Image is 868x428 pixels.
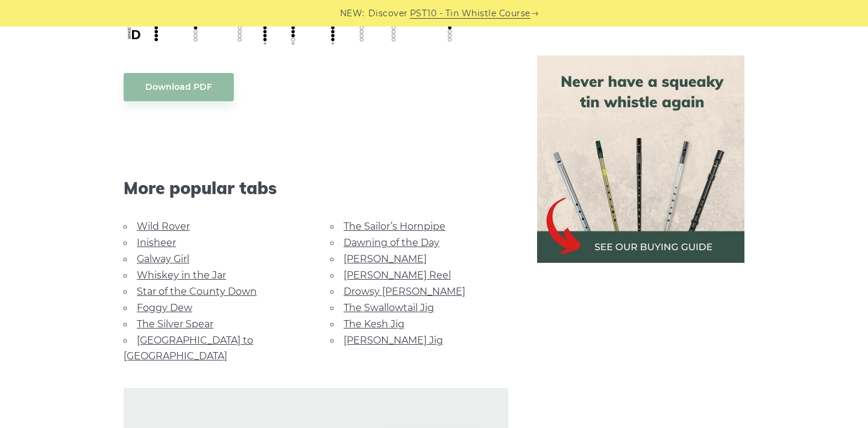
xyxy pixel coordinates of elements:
[344,221,445,232] a: The Sailor’s Hornpipe
[344,335,443,346] a: [PERSON_NAME] Jig
[137,253,189,265] a: Galway Girl
[368,7,408,20] span: Discover
[410,7,530,20] a: PST10 - Tin Whistle Course
[137,221,190,232] a: Wild Rover
[344,302,434,313] a: The Swallowtail Jig
[137,286,257,297] a: Star of the County Down
[137,318,213,330] a: The Silver Spear
[344,286,465,297] a: Drowsy [PERSON_NAME]
[344,237,439,248] a: Dawning of the Day
[344,318,404,330] a: The Kesh Jig
[124,178,508,198] span: More popular tabs
[537,55,744,263] img: tin whistle buying guide
[137,269,226,281] a: Whiskey in the Jar
[340,7,365,20] span: NEW:
[124,335,253,362] a: [GEOGRAPHIC_DATA] to [GEOGRAPHIC_DATA]
[137,237,176,248] a: Inisheer
[124,73,234,101] a: Download PDF
[344,269,451,281] a: [PERSON_NAME] Reel
[344,253,427,265] a: [PERSON_NAME]
[137,302,192,313] a: Foggy Dew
